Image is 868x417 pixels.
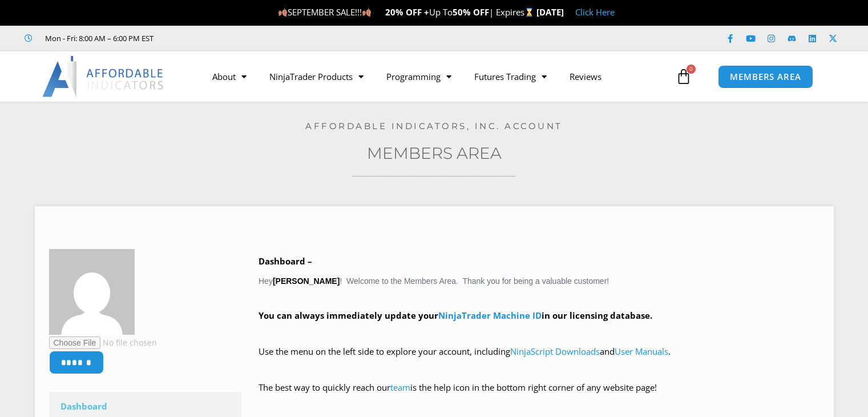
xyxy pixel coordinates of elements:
[510,346,600,357] a: NinjaScript Downloads
[730,73,801,81] span: MEMBERS AREA
[525,8,534,17] img: ⌛
[438,310,542,321] a: NinjaTrader Machine ID
[42,31,154,45] span: Mon - Fri: 8:00 AM – 6:00 PM EST
[463,63,558,90] a: Futures Trading
[659,60,709,93] a: 0
[259,254,819,412] div: Hey ! Welcome to the Members Area. Thank you for being a valuable customer!
[390,382,410,393] a: team
[615,346,668,357] a: User Manuals
[536,6,564,18] strong: [DATE]
[259,344,819,376] p: Use the menu on the left side to explore your account, including and .
[687,65,696,74] span: 0
[558,63,613,90] a: Reviews
[718,65,813,89] a: MEMBERS AREA
[367,143,502,163] a: Members Area
[385,6,429,18] strong: 20% OFF +
[42,56,165,97] img: LogoAI | Affordable Indicators – NinjaTrader
[201,63,673,90] nav: Menu
[375,63,463,90] a: Programming
[362,8,371,17] img: 🍂
[273,276,340,286] strong: [PERSON_NAME]
[201,63,258,90] a: About
[453,6,489,18] strong: 50% OFF
[259,255,312,267] b: Dashboard –
[278,6,536,18] span: SEPTEMBER SALE!!! Up To | Expires
[575,6,615,18] a: Click Here
[49,249,135,335] img: 6cea3819188a2240f153e40c7826784d9712f930b48c712f398b87a8aa246916
[278,8,287,17] img: 🍂
[258,63,375,90] a: NinjaTrader Products
[305,121,563,131] a: Affordable Indicators, Inc. Account
[259,310,652,321] strong: You can always immediately update your in our licensing database.
[169,33,341,44] iframe: Customer reviews powered by Trustpilot
[259,380,819,412] p: The best way to quickly reach our is the help icon in the bottom right corner of any website page!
